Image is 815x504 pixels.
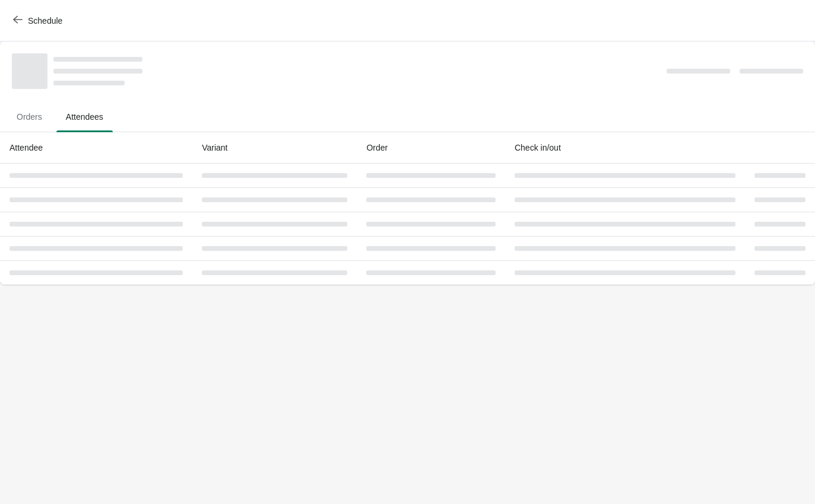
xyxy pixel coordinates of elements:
[505,132,745,164] th: Check in/out
[7,106,52,127] span: Orders
[6,10,72,31] button: Schedule
[357,132,505,164] th: Order
[56,106,113,127] span: Attendees
[28,16,62,25] span: Schedule
[192,132,357,164] th: Variant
